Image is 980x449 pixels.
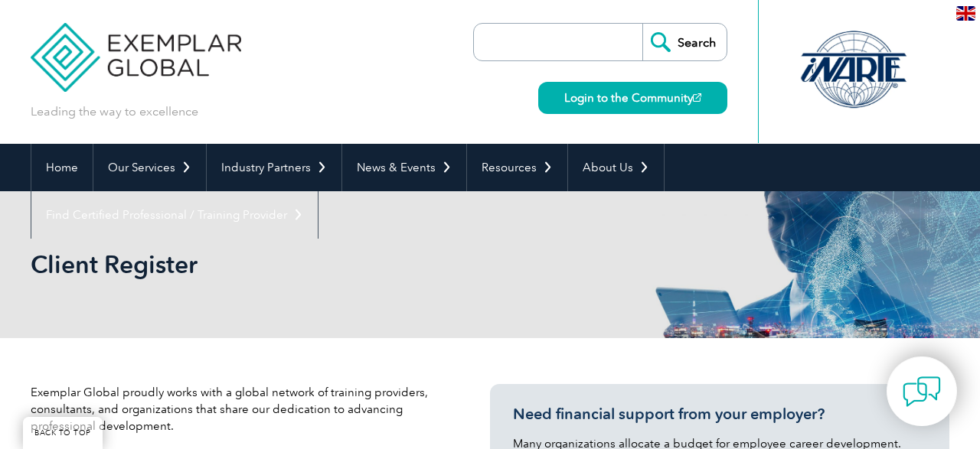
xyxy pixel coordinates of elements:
a: About Us [568,144,664,191]
a: Industry Partners [207,144,341,191]
a: News & Events [342,144,466,191]
a: Login to the Community [538,82,727,114]
a: Our Services [93,144,206,191]
p: Exemplar Global proudly works with a global network of training providers, consultants, and organ... [31,384,444,434]
a: Find Certified Professional / Training Provider [31,191,318,239]
a: BACK TO TOP [23,417,103,449]
input: Search [642,24,727,60]
a: Home [31,144,93,191]
a: Resources [467,144,567,191]
img: en [956,6,975,21]
p: Leading the way to excellence [31,103,198,120]
h2: Client Register [31,252,674,277]
h3: Need financial support from your employer? [513,405,926,424]
img: contact-chat.png [903,373,941,411]
img: open_square.png [693,93,701,102]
